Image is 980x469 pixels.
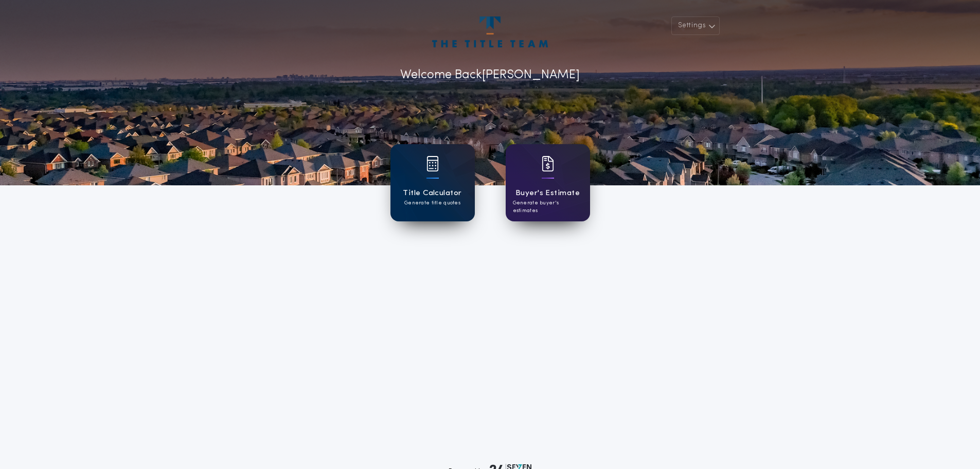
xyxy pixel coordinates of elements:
h1: Buyer's Estimate [515,187,580,199]
img: card icon [426,156,439,171]
p: Generate buyer's estimates [513,199,583,215]
h1: Title Calculator [403,187,461,199]
img: card icon [542,156,554,171]
a: card iconBuyer's EstimateGenerate buyer's estimates [506,144,590,221]
a: card iconTitle CalculatorGenerate title quotes [390,144,475,221]
p: Generate title quotes [404,199,460,207]
button: Settings [671,16,720,35]
img: account-logo [432,16,547,47]
p: Welcome Back [PERSON_NAME] [400,66,580,84]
